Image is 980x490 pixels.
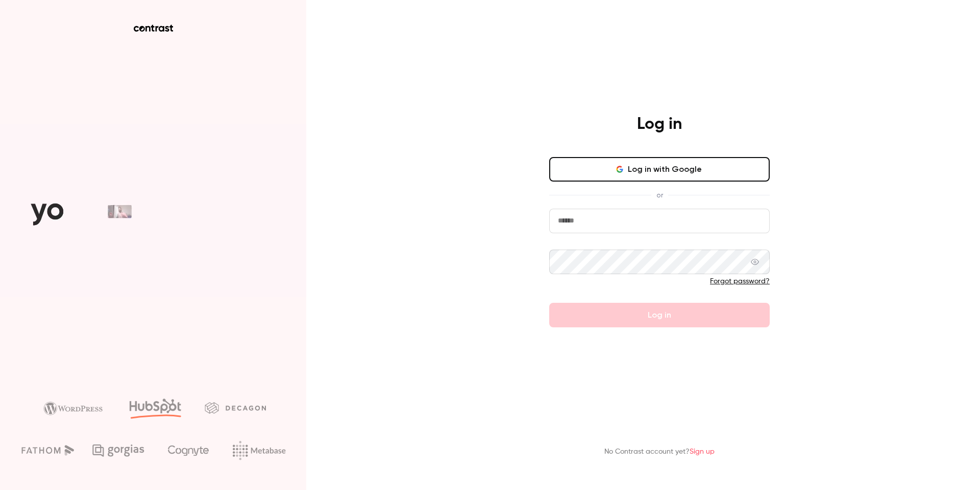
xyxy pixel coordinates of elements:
h4: Log in [637,114,682,135]
a: Sign up [690,448,715,455]
span: or [651,190,668,201]
a: Forgot password? [710,278,770,285]
img: decagon [205,402,266,413]
button: Log in with Google [549,157,770,182]
p: No Contrast account yet? [604,447,715,457]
